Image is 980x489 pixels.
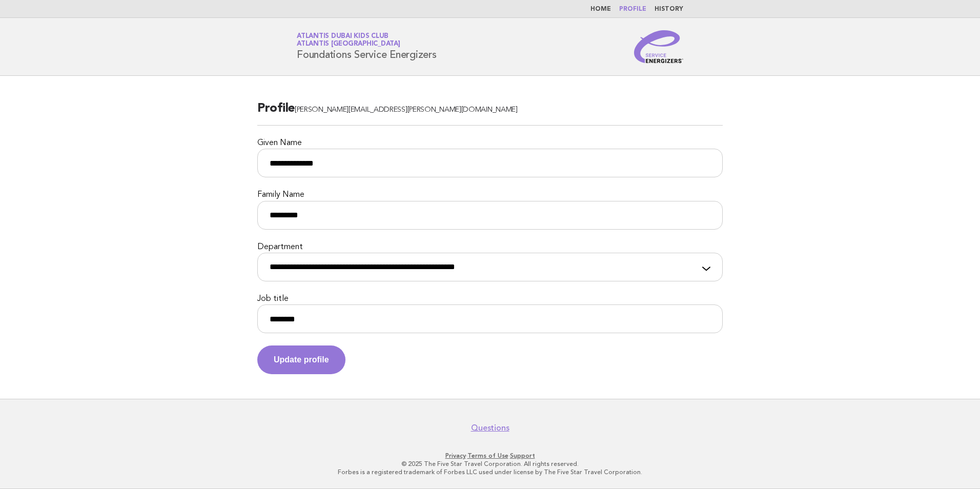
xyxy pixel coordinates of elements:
[257,190,723,200] label: Family Name
[297,33,400,47] a: Atlantis Dubai Kids ClubAtlantis [GEOGRAPHIC_DATA]
[257,345,345,374] button: Update profile
[297,41,400,48] span: Atlantis [GEOGRAPHIC_DATA]
[176,460,804,468] p: © 2025 The Five Star Travel Corporation. All rights reserved.
[445,452,466,459] a: Privacy
[257,294,723,304] label: Job title
[467,452,508,459] a: Terms of Use
[634,30,683,63] img: Service Energizers
[257,138,723,149] label: Given Name
[176,468,804,476] p: Forbes is a registered trademark of Forbes LLC used under license by The Five Star Travel Corpora...
[257,100,723,126] h2: Profile
[619,6,646,12] a: Profile
[655,6,683,12] a: History
[295,106,518,114] span: [PERSON_NAME][EMAIL_ADDRESS][PERSON_NAME][DOMAIN_NAME]
[510,452,535,459] a: Support
[590,6,611,12] a: Home
[297,33,437,60] h1: Foundations Service Energizers
[257,242,723,253] label: Department
[471,423,509,433] a: Questions
[176,452,804,460] p: · ·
